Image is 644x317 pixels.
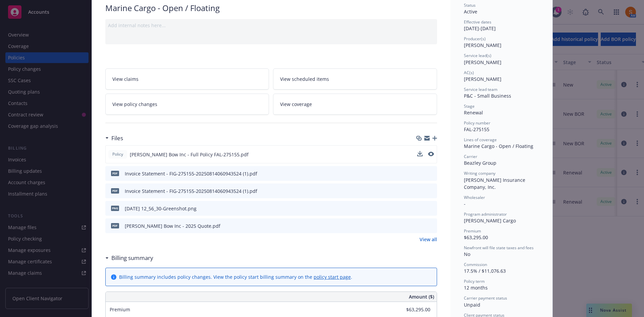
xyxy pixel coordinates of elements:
[111,171,119,176] span: pdf
[464,251,470,257] span: No
[464,8,477,15] span: Active
[464,120,490,126] span: Policy number
[464,154,477,159] span: Carrier
[464,109,483,116] span: Renewal
[464,177,527,190] span: [PERSON_NAME] Insurance Company, Inc.
[111,151,124,157] span: Policy
[417,151,423,158] button: download file
[428,151,434,158] button: preview file
[420,236,437,243] a: View all
[125,188,257,195] div: Invoice Statement - FIG-275155-20250814060943524 (1).pdf
[105,94,269,115] a: View policy changes
[130,151,249,158] span: [PERSON_NAME] Bow Inc - Full Policy FAL-275155.pdf
[464,76,501,82] span: [PERSON_NAME]
[418,222,423,229] button: download file
[119,273,352,280] div: Billing summary includes policy changes. View the policy start billing summary on the .
[464,93,511,99] span: P&C - Small Business
[464,126,489,133] span: FAL-275155
[464,143,539,150] div: Marine Cargo - Open / Floating
[464,70,474,75] span: AC(s)
[464,211,507,217] span: Program administrator
[464,160,496,166] span: Beazley Group
[464,245,534,251] span: Newfront will file state taxes and fees
[428,205,434,212] button: preview file
[464,302,480,308] span: Unpaid
[314,274,351,280] a: policy start page
[464,19,491,25] span: Effective dates
[280,101,312,108] span: View coverage
[125,170,257,177] div: Invoice Statement - FIG-275155-20250814060943524 (1).pdf
[464,295,507,301] span: Carrier payment status
[273,68,437,90] a: View scheduled items
[428,188,434,195] button: preview file
[418,170,423,177] button: download file
[105,68,269,90] a: View claims
[111,188,119,193] span: pdf
[391,305,434,315] input: 0.00
[428,152,434,156] button: preview file
[418,188,423,195] button: download file
[464,234,488,241] span: $63,295.00
[111,254,153,262] h3: Billing summary
[464,137,497,143] span: Lines of coverage
[464,228,481,234] span: Premium
[108,22,434,29] div: Add internal notes here...
[464,53,491,58] span: Service lead(s)
[464,87,497,92] span: Service lead team
[464,42,501,48] span: [PERSON_NAME]
[105,2,437,14] div: Marine Cargo - Open / Floating
[464,284,488,291] span: 12 months
[111,206,119,211] span: png
[464,103,475,109] span: Stage
[464,195,485,200] span: Wholesaler
[464,262,487,267] span: Commission
[280,75,329,83] span: View scheduled items
[111,223,119,228] span: pdf
[464,2,476,8] span: Status
[428,222,434,229] button: preview file
[417,151,423,156] button: download file
[112,75,139,83] span: View claims
[464,217,516,224] span: [PERSON_NAME] Cargo
[418,205,423,212] button: download file
[464,278,485,284] span: Policy term
[105,134,123,143] div: Files
[464,59,501,65] span: [PERSON_NAME]
[110,306,130,313] span: Premium
[428,170,434,177] button: preview file
[273,94,437,115] a: View coverage
[105,254,153,262] div: Billing summary
[464,268,506,274] span: 17.5% / $11,076.63
[409,293,434,300] span: Amount ($)
[125,205,197,212] div: [DATE] 12_56_30-Greenshot.png
[125,222,220,229] div: [PERSON_NAME] Bow Inc - 2025 Quote.pdf
[112,101,157,108] span: View policy changes
[464,36,486,42] span: Producer(s)
[111,134,123,143] h3: Files
[464,170,495,176] span: Writing company
[464,19,539,32] div: [DATE] - [DATE]
[464,201,466,207] span: -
